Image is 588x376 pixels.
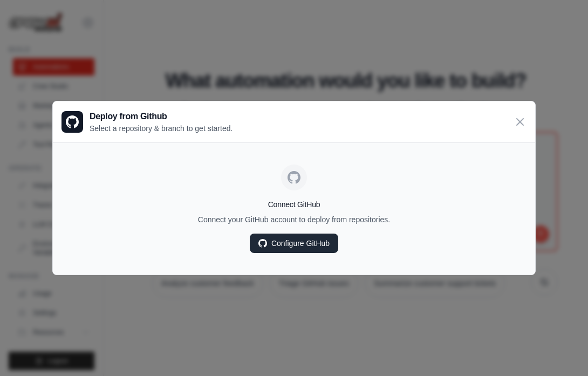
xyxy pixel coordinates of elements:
iframe: Chat Widget [534,324,588,376]
h4: Connect GitHub [61,199,527,210]
div: 聊天小组件 [534,324,588,376]
a: Configure GitHub [250,234,338,253]
p: Select a repository & branch to get started. [90,123,233,134]
p: Connect your GitHub account to deploy from repositories. [61,214,527,225]
h3: Deploy from Github [90,110,233,123]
